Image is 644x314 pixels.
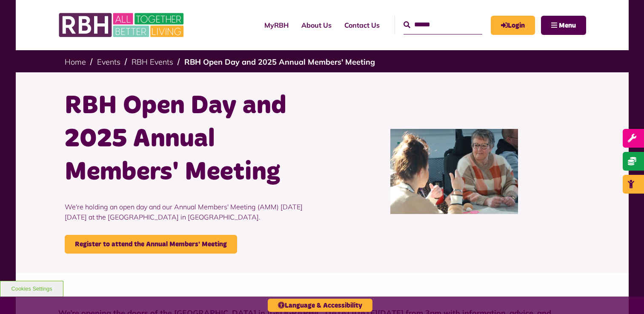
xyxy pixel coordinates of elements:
[268,299,372,312] button: Language & Accessibility
[295,14,338,37] a: About Us
[338,14,386,37] a: Contact Us
[404,16,482,34] input: Search
[65,235,237,254] a: Register to attend the Annual Members' Meeting
[606,276,644,314] iframe: Netcall Web Assistant for live chat
[258,14,295,37] a: MyRBH
[58,9,186,42] img: RBH
[390,129,518,214] img: IMG 7040
[491,16,535,35] a: MyRBH
[541,16,586,35] button: Navigation
[65,89,316,189] h1: RBH Open Day and 2025 Annual Members' Meeting
[97,57,120,67] a: Events
[559,22,576,29] span: Menu
[184,57,375,67] a: RBH Open Day and 2025 Annual Members' Meeting
[65,189,316,235] p: We're holding an open day and our Annual Members' Meeting (AMM) [DATE][DATE] at the [GEOGRAPHIC_D...
[65,57,86,67] a: Home
[132,57,173,67] a: RBH Events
